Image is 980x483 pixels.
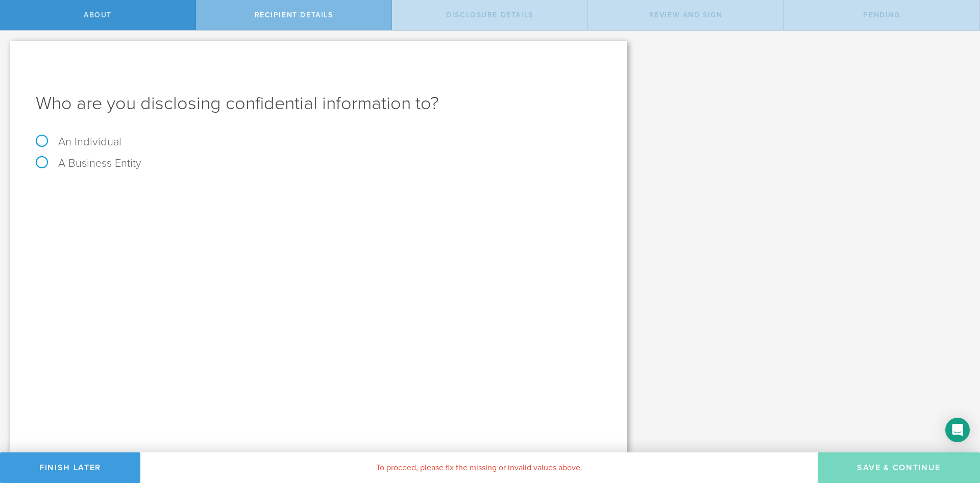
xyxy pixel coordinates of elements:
[36,91,601,116] h1: Who are you disclosing confidential information to?
[255,11,333,19] span: Recipient details
[84,11,112,19] span: About
[945,418,970,442] div: Open Intercom Messenger
[863,11,900,19] span: Pending
[36,157,141,170] label: A Business Entity
[649,11,723,19] span: Review and sign
[446,11,533,19] span: Disclosure details
[140,452,818,483] div: To proceed, please fix the missing or invalid values above.
[818,452,980,483] button: Save & Continue
[36,135,121,148] label: An Individual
